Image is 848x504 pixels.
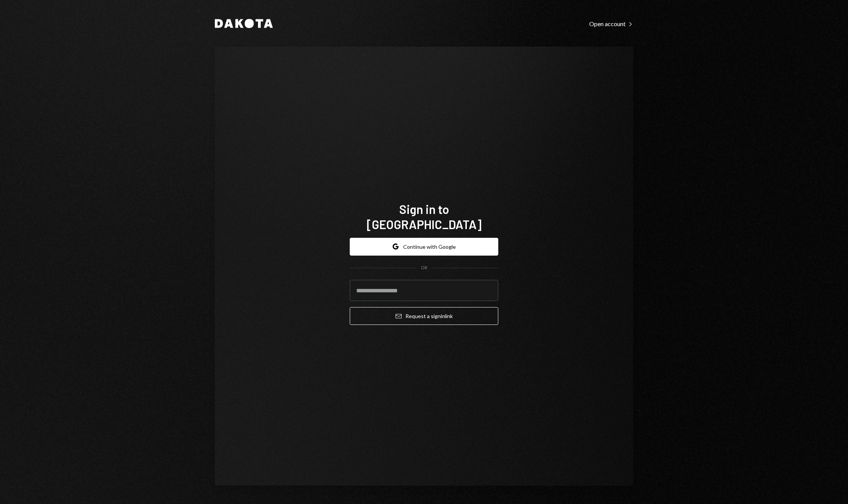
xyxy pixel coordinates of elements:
[350,238,498,256] button: Continue with Google
[421,265,427,271] div: OR
[589,19,633,28] a: Open account
[350,307,498,325] button: Request a signinlink
[350,201,498,232] h1: Sign in to [GEOGRAPHIC_DATA]
[589,20,633,28] div: Open account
